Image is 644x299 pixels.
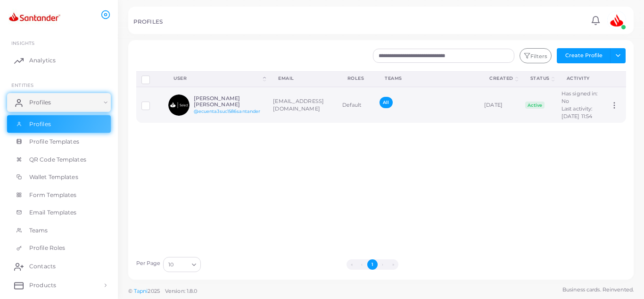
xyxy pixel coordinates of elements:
[385,75,469,82] div: Teams
[29,173,78,181] span: Wallet Templates
[525,102,545,109] span: Active
[148,287,159,295] span: 2025
[605,71,626,87] th: Action
[128,287,197,295] span: ©
[163,257,201,272] div: Search for option
[11,40,34,46] span: INSIGHTS
[29,155,86,164] span: QR Code Templates
[168,94,190,116] img: avatar
[561,105,593,120] span: Last activity: [DATE] 11:54
[7,51,111,70] a: Analytics
[561,90,598,104] span: Has signed in: No
[134,288,148,294] a: Tapni
[173,75,261,82] div: User
[7,257,111,276] a: Contacts
[520,48,552,63] button: Filters
[194,95,263,108] h6: [PERSON_NAME] [PERSON_NAME]
[29,281,56,290] span: Products
[607,11,626,30] img: avatar
[168,260,173,270] span: 10
[479,87,520,123] td: [DATE]
[567,75,595,82] div: activity
[7,204,111,222] a: Email Templates
[7,93,111,112] a: Profiles
[203,259,541,270] ul: Pagination
[337,87,375,123] td: Default
[29,262,56,271] span: Contacts
[174,259,188,270] input: Search for option
[29,56,56,65] span: Analytics
[133,18,163,25] h5: PROFILES
[165,288,198,294] span: Version: 1.8.0
[194,109,261,114] a: @ecuenta3suc1586santander
[11,82,33,88] span: ENTITIES
[7,276,111,295] a: Products
[29,98,51,107] span: Profiles
[530,75,550,82] div: Status
[136,260,161,267] label: Per Page
[7,239,111,257] a: Profile Roles
[268,87,337,123] td: [EMAIL_ADDRESS][DOMAIN_NAME]
[29,244,65,252] span: Profile Roles
[562,286,634,294] span: Business cards. Reinvented.
[347,75,364,82] div: Roles
[7,222,111,239] a: Teams
[604,11,628,30] a: avatar
[7,151,111,169] a: QR Code Templates
[7,115,111,133] a: Profiles
[29,226,48,235] span: Teams
[29,137,79,146] span: Profile Templates
[29,208,77,217] span: Email Templates
[8,9,61,26] img: logo
[489,75,513,82] div: Created
[380,97,392,108] span: All
[367,259,378,270] button: Go to page 1
[278,75,326,82] div: Email
[136,71,164,87] th: Row-selection
[7,186,111,204] a: Form Templates
[7,168,111,186] a: Wallet Templates
[29,120,51,128] span: Profiles
[557,48,611,63] button: Create Profile
[29,191,77,199] span: Form Templates
[7,133,111,151] a: Profile Templates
